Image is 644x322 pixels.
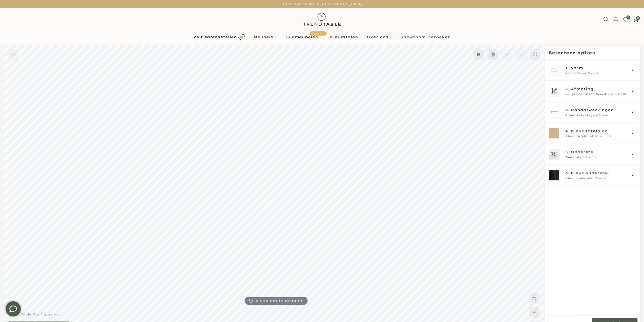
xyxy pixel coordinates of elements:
[362,34,396,40] a: Over ons
[636,16,640,20] span: 0
[626,15,630,19] span: 0
[1,296,26,321] iframe: toggle-frame
[249,34,280,40] a: Meubels
[6,1,638,7] p: ✔ Handgemaakt in [GEOGRAPHIC_DATA]
[280,34,325,40] a: TuinmeubelenPopulair
[633,17,638,22] a: 0
[194,35,237,39] b: Zelf samenstellen
[309,31,327,35] span: Populair
[325,34,362,40] a: Kleurstalen
[400,35,451,39] b: Showroom Bezoeken
[623,17,629,22] a: 0
[396,34,455,40] a: Showroom Bezoeken
[189,32,249,41] a: Zelf samenstellen
[300,8,344,31] img: trend-table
